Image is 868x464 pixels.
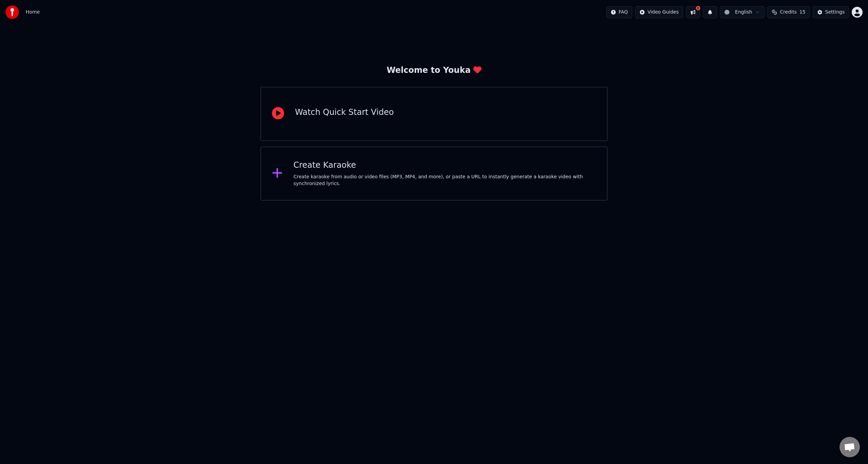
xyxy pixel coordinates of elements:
[26,9,40,16] nav: breadcrumb
[840,437,860,457] a: Open chat
[606,6,632,18] button: FAQ
[767,6,810,18] button: Credits15
[295,107,394,118] div: Watch Quick Start Video
[635,6,683,18] button: Video Guides
[294,160,596,171] div: Create Karaoke
[825,9,845,16] div: Settings
[780,9,796,16] span: Credits
[800,9,806,16] span: 15
[5,5,19,19] img: youka
[26,9,40,16] span: Home
[813,6,849,18] button: Settings
[294,174,596,187] div: Create karaoke from audio or video files (MP3, MP4, and more), or paste a URL to instantly genera...
[387,65,481,76] div: Welcome to Youka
